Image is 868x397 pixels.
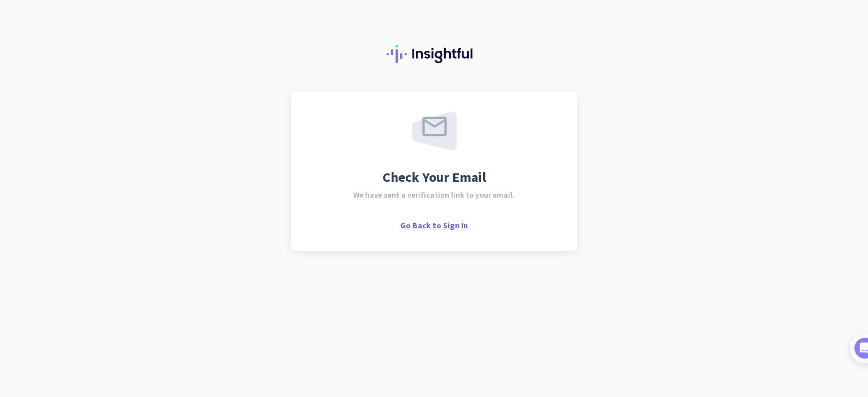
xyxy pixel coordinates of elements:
[400,220,468,230] span: Go Back to Sign In
[383,171,486,184] span: Check Your Email
[387,45,481,63] img: Insightful
[353,191,515,199] span: We have sent a verification link to your email.
[412,112,457,150] img: email-sent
